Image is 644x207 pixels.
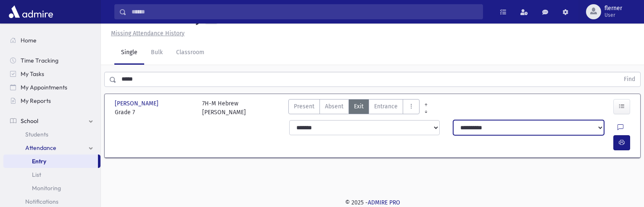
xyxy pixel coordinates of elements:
a: My Reports [3,94,100,107]
span: School [21,117,38,125]
u: Missing Attendance History [111,30,185,37]
div: 7H-M Hebrew [PERSON_NAME] [202,99,246,117]
span: Entry [32,157,46,165]
a: Missing Attendance History [108,30,185,37]
a: Students [3,128,100,141]
span: Attendance [25,144,56,152]
span: Exit [354,102,364,111]
a: Home [3,34,100,47]
span: List [32,171,41,178]
button: Find [619,72,640,86]
a: Single [114,41,144,65]
span: Monitoring [32,184,61,192]
a: Entry [3,155,98,168]
span: Notifications [25,198,58,205]
span: Time Tracking [21,57,58,64]
a: Attendance [3,141,100,155]
span: flerner [604,5,622,12]
span: Absent [325,102,343,111]
a: Monitoring [3,181,100,195]
input: Search [127,4,483,19]
span: My Appointments [21,84,67,91]
span: Home [21,37,37,44]
span: Students [25,131,48,138]
span: My Tasks [21,70,44,78]
img: AdmirePro [7,3,55,20]
span: Present [294,102,314,111]
a: List [3,168,100,181]
a: School [3,114,100,128]
a: Classroom [169,41,211,65]
a: My Appointments [3,81,100,94]
span: Grade 7 [115,108,194,117]
a: Time Tracking [3,54,100,67]
a: My Tasks [3,67,100,81]
span: Entrance [374,102,398,111]
span: User [604,12,622,18]
span: [PERSON_NAME] [115,99,160,108]
div: AttTypes [288,99,420,117]
div: © 2025 - [114,198,631,207]
a: Bulk [144,41,169,65]
span: My Reports [21,97,51,105]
